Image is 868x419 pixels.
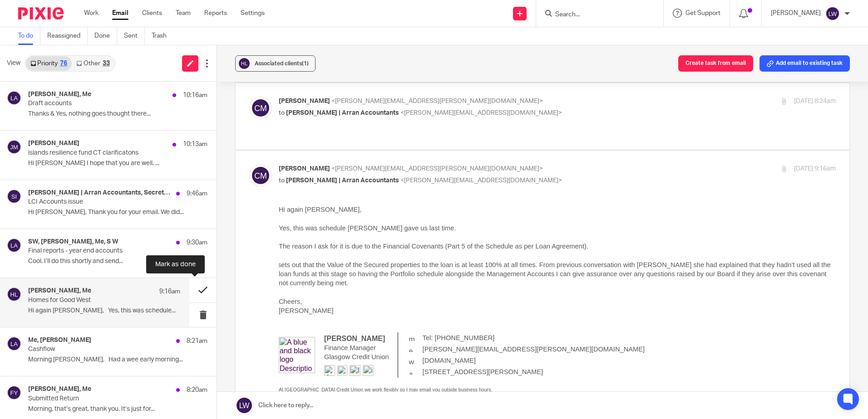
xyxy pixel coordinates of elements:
p: Morning, that’s great, thank you. It’s just for... [28,405,207,413]
p: 9:30am [187,238,207,247]
span: Associated clients [255,61,309,66]
p: [DATE] 8:24am [794,97,836,106]
p: Final reports - year end accounts [28,247,172,255]
span: Get Support [686,10,720,16]
img: facebook [45,160,56,171]
p: LCI Accounts issue [28,198,172,206]
span: . [271,310,273,317]
p: [DATE] 9:16am [794,164,836,174]
a: [PERSON_NAME][EMAIL_ADDRESS][PERSON_NAME][DOMAIN_NAME] [144,140,366,148]
img: instagram [84,160,95,171]
button: Associated clients(1) [235,55,316,72]
span: View [7,58,20,68]
span: [PERSON_NAME][EMAIL_ADDRESS][PERSON_NAME][DOMAIN_NAME] [144,141,366,148]
p: islands resilience fund CT clarificatons [28,149,172,157]
img: linkedin [71,160,82,171]
a: Sent [124,27,145,45]
a: linkedin [71,165,82,172]
img: svg%3E [7,287,21,302]
span: [STREET_ADDRESS][PERSON_NAME] [144,163,265,171]
h4: [PERSON_NAME], Me [28,91,91,98]
img: Pixie [18,7,64,19]
a: Trash [152,27,173,45]
img: svg%3E [237,57,251,70]
span: <[PERSON_NAME][EMAIL_ADDRESS][DOMAIN_NAME]> [400,177,562,184]
a: Clients [142,9,162,18]
p: [PERSON_NAME] [771,9,821,18]
h4: Me, [PERSON_NAME] [28,336,91,344]
p: Cashflow [28,346,172,353]
a: Priority76 [26,56,72,71]
a: Other33 [72,56,114,71]
h4: [PERSON_NAME], Me [28,385,91,393]
p: Hi again [PERSON_NAME], Yes, this was schedule... [28,307,180,315]
img: svg%3E [249,97,272,119]
p: 9:16am [159,287,180,296]
a: To do [18,27,40,45]
span: <[PERSON_NAME][EMAIL_ADDRESS][PERSON_NAME][DOMAIN_NAME]> [331,166,543,172]
img: svg%3E [7,189,21,204]
p: 8:21am [187,336,207,346]
div: 33 [103,60,110,67]
img: mobilePhone [130,130,136,136]
span: (1) [302,61,309,66]
div: 76 [60,60,67,67]
p: 8:20am [187,385,207,395]
a: Reassigned [47,27,88,45]
img: svg%3E [7,385,21,400]
img: website [130,153,137,159]
a: [URL][DOMAIN_NAME] [201,310,271,317]
span: <[PERSON_NAME][EMAIL_ADDRESS][DOMAIN_NAME]> [400,110,562,116]
a: [DOMAIN_NAME] [144,151,197,159]
a: Work [84,9,99,18]
span: [PERSON_NAME] [279,98,330,104]
img: address [130,165,136,170]
span: to [279,177,285,184]
img: svg%3E [249,164,272,187]
a: Reports [204,9,227,18]
span: [PERSON_NAME] [45,130,106,137]
p: 10:16am [183,91,207,100]
span: <[PERSON_NAME][EMAIL_ADDRESS][PERSON_NAME][DOMAIN_NAME]> [331,98,543,104]
a: Email [112,9,128,18]
h4: [PERSON_NAME] | Arran Accountants, Secretary | [GEOGRAPHIC_DATA] [28,189,172,197]
p: 10:13am [183,140,207,149]
span: [PERSON_NAME] | Arran Accountants [286,110,399,116]
p: Cool. I’ll do this shortly and send... [28,258,207,265]
p: Draft accounts [28,100,172,107]
p: Hi [PERSON_NAME], Thank you for your email. We did... [28,209,207,216]
span: Tel: [PHONE_NUMBER] [144,129,216,136]
span: [PERSON_NAME] | Arran Accountants [286,177,399,184]
h4: [PERSON_NAME] [28,140,79,147]
a: Settings [241,9,265,18]
span: Glasgow Credit Union [45,148,110,156]
span: Finance Manager [45,139,97,146]
p: Thanks & Yes, nothing goes thought there... [28,110,207,118]
a: instagram [84,165,95,172]
a: twitter [59,164,69,172]
p: Morning [PERSON_NAME], Had a wee early morning... [28,356,207,364]
p: Submitted Return [28,395,172,403]
p: 9:46am [187,189,207,198]
img: emailAddress [130,142,137,147]
img: svg%3E [825,6,840,21]
span: EXTERNAL: [2,254,35,261]
h4: SW, [PERSON_NAME], Me, S W [28,238,118,246]
p: Homes for Good West [28,297,150,304]
button: Add email to existing task [759,55,850,72]
img: svg%3E [7,336,21,351]
a: Done [94,27,117,45]
img: twitter [59,161,69,171]
h4: [PERSON_NAME], Me [28,287,91,295]
input: Search [554,11,636,19]
span: to [279,110,285,116]
a: facebook [45,165,56,172]
span: [PERSON_NAME] [279,166,330,172]
img: svg%3E [7,140,21,154]
span: [DOMAIN_NAME] [144,152,197,159]
p: Hi [PERSON_NAME] I hope that you are well. ... [28,160,207,167]
button: Create task from email [678,55,753,72]
img: svg%3E [7,238,21,253]
a: Team [176,9,191,18]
